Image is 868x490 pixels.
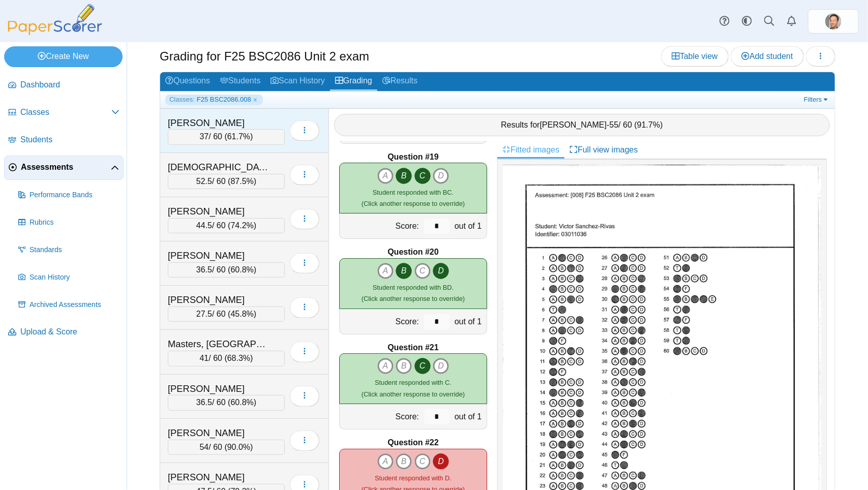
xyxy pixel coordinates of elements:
i: C [414,263,431,279]
span: Patrick Rowe [825,13,842,29]
a: Rubrics [14,210,124,235]
a: Classes [4,101,124,125]
span: F25 BSC2086.008 [197,95,251,104]
i: A [377,168,394,184]
a: Classes: F25 BSC2086.008 [165,95,263,105]
small: (Click another response to override) [362,189,465,207]
div: [PERSON_NAME] [168,293,270,307]
i: B [396,168,412,184]
a: Table view [661,46,729,67]
span: 54 [200,443,209,451]
div: / 60 ( ) [168,218,285,233]
a: ps.HSacT1knwhZLr8ZK [808,9,859,34]
div: Masters, [GEOGRAPHIC_DATA] [168,338,270,351]
div: / 60 ( ) [168,351,285,366]
span: Standards [29,245,119,255]
a: Archived Assessments [14,293,124,317]
span: Dashboard [20,79,119,90]
a: Students [215,72,265,91]
span: 74.2% [230,221,253,230]
a: PaperScorer [4,28,106,37]
img: ps.HSacT1knwhZLr8ZK [825,13,842,29]
div: / 60 ( ) [168,174,285,189]
div: out of 1 [452,404,487,429]
img: PaperScorer [4,4,106,35]
span: 68.3% [227,354,250,362]
span: Student responded with BD. [373,284,454,291]
span: 41 [200,354,209,362]
h1: Grading for F25 BSC2086 Unit 2 exam [160,48,369,65]
span: 36.5 [196,265,212,274]
i: B [396,263,412,279]
a: Create New [4,46,123,67]
span: Students [20,134,119,145]
div: Score: [340,309,422,334]
a: Filters [801,95,832,105]
small: (Click another response to override) [362,379,465,397]
span: 52.5 [196,177,212,186]
b: Question #20 [387,247,438,258]
span: Scan History [29,272,119,283]
span: 44.5 [196,221,212,230]
span: Archived Assessments [29,300,119,310]
span: Rubrics [29,218,119,228]
div: [PERSON_NAME] [168,382,270,395]
div: / 60 ( ) [168,307,285,322]
b: Question #22 [387,437,438,448]
a: Dashboard [4,73,124,98]
a: Grading [330,72,377,91]
div: [DEMOGRAPHIC_DATA][PERSON_NAME] [168,161,270,174]
a: Students [4,128,124,152]
span: 90.0% [227,443,250,451]
i: C [414,453,431,470]
div: [PERSON_NAME] [168,249,270,262]
div: out of 1 [452,309,487,334]
span: 60.8% [230,265,253,274]
i: B [396,358,412,374]
span: 61.7% [227,132,250,141]
div: out of 1 [452,213,487,238]
a: Scan History [265,72,330,91]
span: Student responded with D. [375,474,452,482]
small: (Click another response to override) [362,284,465,302]
a: Add student [731,46,803,67]
div: Score: [340,404,422,429]
span: Student responded with C. [375,379,452,386]
i: D [433,453,449,470]
a: Assessments [4,156,124,180]
b: Question #19 [387,151,438,163]
a: Questions [160,72,215,91]
span: Performance Bands [29,190,119,200]
div: / 60 ( ) [168,262,285,278]
span: 45.8% [230,310,253,318]
span: 27.5 [196,310,212,318]
div: Results for - / 60 ( ) [334,114,830,136]
div: [PERSON_NAME] [168,471,270,484]
i: B [396,453,412,470]
a: Performance Bands [14,183,124,207]
span: Table view [672,52,718,60]
span: 87.5% [230,177,253,186]
span: 55 [610,120,619,129]
a: Results [377,72,423,91]
span: [PERSON_NAME] [540,120,607,129]
i: A [377,358,394,374]
div: / 60 ( ) [168,395,285,410]
span: 91.7% [637,120,660,129]
i: D [433,358,449,374]
div: [PERSON_NAME] [168,205,270,218]
span: Classes [20,107,111,118]
i: D [433,263,449,279]
span: Assessments [21,162,111,173]
i: A [377,453,394,470]
b: Question #21 [387,342,438,353]
a: Fitted images [497,141,564,159]
div: / 60 ( ) [168,129,285,144]
div: [PERSON_NAME] [168,426,270,440]
i: C [414,358,431,374]
a: Standards [14,238,124,262]
div: Score: [340,213,422,238]
span: 36.5 [196,398,212,407]
i: D [433,168,449,184]
span: Classes: [169,95,195,104]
